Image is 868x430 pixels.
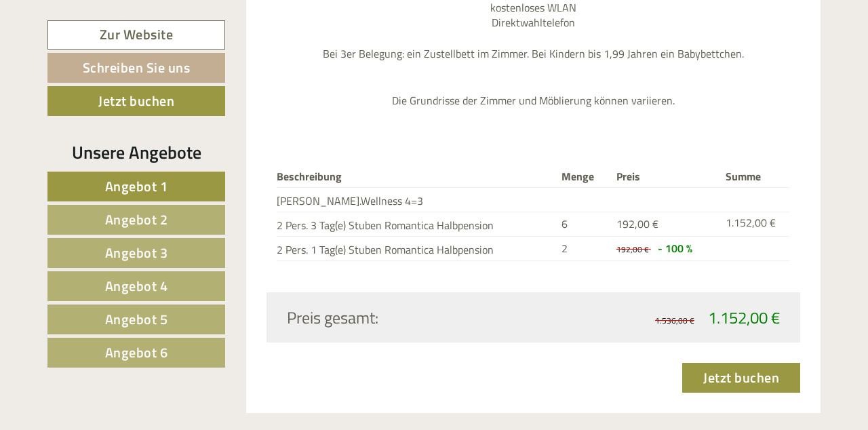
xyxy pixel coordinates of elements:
[47,86,225,116] a: Jetzt buchen
[277,212,557,237] td: 2 Pers. 3 Tag(e) Stuben Romantica Halbpension
[655,314,694,327] span: 1.536,00 €
[720,212,790,237] td: 1.152,00 €
[277,306,534,329] div: Preis gesamt:
[105,342,168,363] span: Angebot 6
[611,166,720,187] th: Preis
[277,166,557,187] th: Beschreibung
[277,188,557,212] td: [PERSON_NAME].Wellness 4=3
[105,209,168,230] span: Angebot 2
[105,242,168,263] span: Angebot 3
[277,236,557,260] td: 2 Pers. 1 Tag(e) Stuben Romantica Halbpension
[616,243,649,256] span: 192,00 €
[105,309,168,330] span: Angebot 5
[720,166,790,187] th: Summe
[708,305,780,330] span: 1.152,00 €
[682,363,800,393] a: Jetzt buchen
[658,240,692,256] span: - 100 %
[556,212,611,237] td: 6
[105,275,168,296] span: Angebot 4
[47,53,225,83] a: Schreiben Sie uns
[556,236,611,260] td: 2
[47,140,225,165] div: Unsere Angebote
[556,166,611,187] th: Menge
[47,20,225,50] a: Zur Website
[105,176,168,197] span: Angebot 1
[616,216,658,232] span: 192,00 €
